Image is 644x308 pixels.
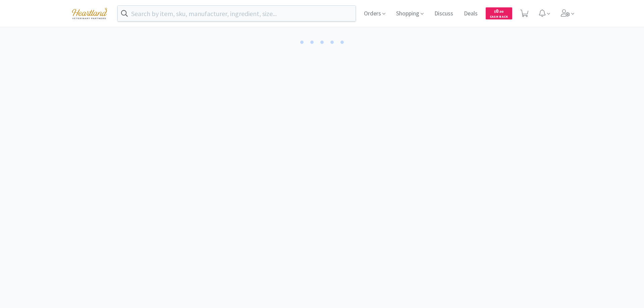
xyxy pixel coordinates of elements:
[67,4,112,22] img: cad7bdf275c640399d9c6e0c56f98fd2_10.png
[486,4,512,22] a: $0.00Cash Back
[494,8,503,14] span: 0
[432,11,456,17] a: Discuss
[461,11,480,17] a: Deals
[490,15,508,19] span: Cash Back
[494,9,496,14] span: $
[118,6,356,21] input: Search by item, sku, manufacturer, ingredient, size...
[498,9,503,14] span: . 00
